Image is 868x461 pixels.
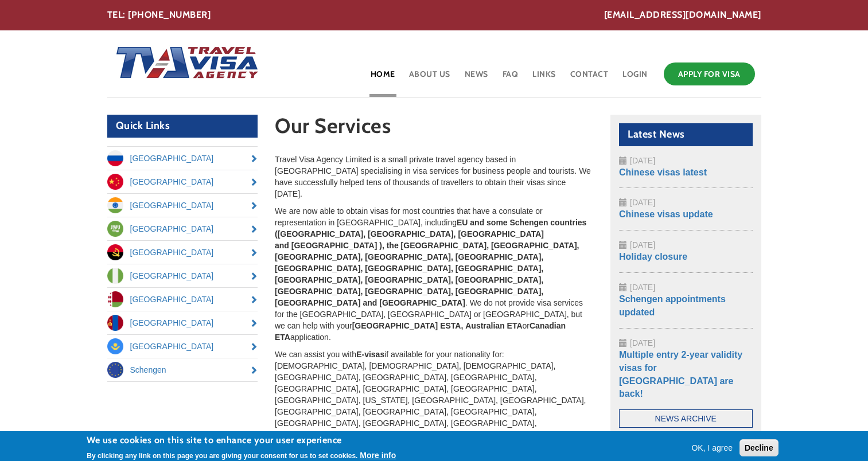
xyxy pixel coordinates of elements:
[630,338,655,347] span: [DATE]
[619,123,753,146] h2: Latest News
[369,60,396,97] a: Home
[619,409,753,428] a: News Archive
[107,194,258,217] a: [GEOGRAPHIC_DATA]
[275,205,593,343] p: We are now able to obtain visas for most countries that have a consulate or representation in [GE...
[619,294,726,317] a: Schengen appointments updated
[630,240,655,249] span: [DATE]
[630,283,655,292] span: [DATE]
[619,350,742,399] a: Multiple entry 2-year validity visas for [GEOGRAPHIC_DATA] are back!
[739,439,779,456] button: Decline
[664,62,755,85] a: Apply for Visa
[107,311,258,334] a: [GEOGRAPHIC_DATA]
[107,9,761,22] div: TEL: [PHONE_NUMBER]
[107,35,260,92] img: Home
[360,450,396,461] button: More info
[356,350,384,359] strong: E-visas
[275,154,593,200] p: Travel Visa Agency Limited is a small private travel agency based in [GEOGRAPHIC_DATA] specialisi...
[107,170,258,193] a: [GEOGRAPHIC_DATA]
[440,321,463,330] strong: ESTA,
[107,358,258,381] a: Schengen
[619,167,707,177] a: Chinese visas latest
[630,156,655,165] span: [DATE]
[107,217,258,240] a: [GEOGRAPHIC_DATA]
[87,452,357,460] p: By clicking any link on this page you are giving your consent for us to set cookies.
[275,115,593,143] h1: Our Services
[107,147,258,170] a: [GEOGRAPHIC_DATA]
[408,60,451,97] a: About Us
[531,60,557,97] a: Links
[619,252,687,261] a: Holiday closure
[107,288,258,311] a: [GEOGRAPHIC_DATA]
[604,9,761,22] a: [EMAIL_ADDRESS][DOMAIN_NAME]
[107,241,258,264] a: [GEOGRAPHIC_DATA]
[621,60,649,97] a: Login
[107,264,258,287] a: [GEOGRAPHIC_DATA]
[501,60,520,97] a: FAQ
[87,434,396,447] h2: We use cookies on this site to enhance your user experience
[464,60,489,97] a: News
[619,209,713,219] a: Chinese visas update
[352,321,438,330] strong: [GEOGRAPHIC_DATA]
[465,321,522,330] strong: Australian ETA
[569,60,610,97] a: Contact
[687,442,737,454] button: OK, I agree
[107,335,258,358] a: [GEOGRAPHIC_DATA]
[630,198,655,207] span: [DATE]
